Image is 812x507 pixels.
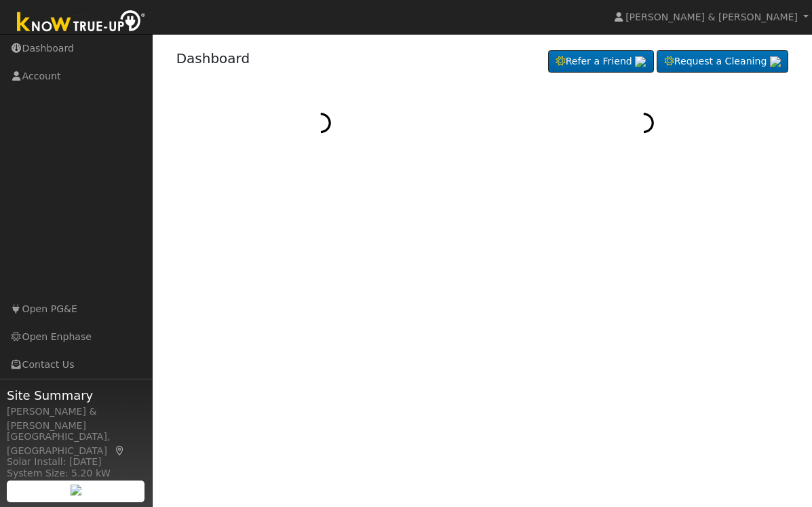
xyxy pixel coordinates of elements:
div: Solar Install: [DATE] [7,455,145,469]
span: [PERSON_NAME] & [PERSON_NAME] [625,12,798,22]
span: Site Summary [7,386,145,405]
a: Map [114,445,126,456]
a: Request a Cleaning [657,50,788,73]
div: System Size: 5.20 kW [7,466,145,481]
div: [GEOGRAPHIC_DATA], [GEOGRAPHIC_DATA] [7,430,145,458]
img: retrieve [635,56,646,67]
div: [PERSON_NAME] & [PERSON_NAME] [7,405,145,433]
img: retrieve [770,56,781,67]
a: Refer a Friend [548,50,654,73]
img: Know True-Up [10,7,153,38]
img: retrieve [71,485,81,495]
a: Dashboard [176,50,250,67]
